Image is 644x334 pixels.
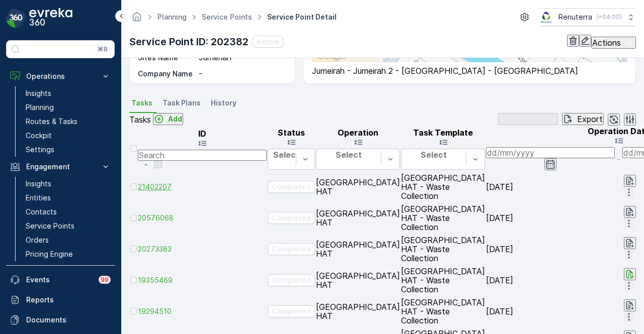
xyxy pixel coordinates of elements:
[401,128,485,137] p: Task Template
[22,191,115,205] a: Entities
[265,12,339,22] span: Service Point Detail
[6,270,115,290] a: Events99
[202,13,252,21] a: Service Points
[401,204,485,232] p: [GEOGRAPHIC_DATA] HAT - Waste Collection
[268,128,315,137] p: Status
[26,145,54,155] p: Settings
[153,113,183,125] button: Add
[22,247,115,261] a: Pricing Engine
[486,147,615,158] input: dd/mm/yyyy
[316,128,400,137] p: Operation
[498,113,558,125] button: Clear Filters
[268,274,315,286] button: Completed
[401,267,485,294] p: [GEOGRAPHIC_DATA] HAT - Waste Collection
[26,207,57,217] p: Contacts
[26,71,95,81] p: Operations
[401,173,485,200] p: [GEOGRAPHIC_DATA] HAT - Waste Collection
[321,150,376,159] p: Select
[26,235,49,245] p: Orders
[22,100,115,115] a: Planning
[22,233,115,247] a: Orders
[26,221,74,231] p: Service Points
[138,53,195,63] p: Sites Name
[316,178,400,196] p: [GEOGRAPHIC_DATA] HAT
[211,98,236,108] span: History
[562,113,604,125] button: Export
[138,150,267,161] input: Search
[26,249,73,259] p: Pricing Engine
[26,131,52,141] p: Cockpit
[401,298,485,325] p: [GEOGRAPHIC_DATA] HAT - Waste Collection
[316,240,400,258] p: [GEOGRAPHIC_DATA] HAT
[268,243,315,255] button: Completed
[272,275,311,285] p: Completed
[312,66,627,75] p: Jumeirah - Jumeirah 2 - [GEOGRAPHIC_DATA] - [GEOGRAPHIC_DATA]
[539,8,636,26] button: Renuterra(+04:00)
[26,88,51,98] p: Insights
[316,271,400,289] p: [GEOGRAPHIC_DATA] HAT
[138,182,267,192] a: 21402207
[272,213,311,223] p: Completed
[138,244,267,254] a: 20273383
[407,150,461,159] p: Select
[6,8,26,28] img: logo
[268,212,315,224] button: Completed
[22,129,115,143] a: Cockpit
[513,114,557,124] p: Clear Filters
[22,205,115,219] a: Contacts
[26,275,93,285] p: Events
[592,38,621,47] p: Actions
[129,115,151,124] p: Tasks
[272,244,311,254] p: Completed
[316,209,400,227] p: [GEOGRAPHIC_DATA] HAT
[253,36,283,48] button: Active
[26,315,111,325] p: Documents
[131,98,152,108] span: Tasks
[268,305,315,317] button: Completed
[22,143,115,157] a: Settings
[138,69,195,79] p: Company Name
[26,102,54,113] p: Planning
[577,115,603,124] p: Export
[101,276,109,284] p: 99
[138,275,267,285] a: 19355469
[6,310,115,330] a: Documents
[29,8,72,28] img: logo_dark-DEwI_e13.png
[6,66,115,86] button: Operations
[138,306,267,316] a: 19294510
[98,45,108,53] p: ⌘B
[138,213,267,223] a: 20576068
[539,12,554,23] img: Screenshot_2024-07-26_at_13.33.01.png
[257,37,279,47] p: Active
[26,117,77,127] p: Routes & Tasks
[138,129,267,138] p: ID
[268,181,315,193] button: Completed
[26,295,111,305] p: Reports
[316,302,400,320] p: [GEOGRAPHIC_DATA] HAT
[596,13,622,21] p: ( +04:00 )
[157,13,187,21] a: Planning
[199,69,284,79] p: -
[6,157,115,177] button: Engagement
[129,34,249,49] p: Service Point ID: 202382
[22,177,115,191] a: Insights
[26,193,51,203] p: Entities
[26,179,51,189] p: Insights
[168,114,182,124] p: Add
[26,162,95,172] p: Engagement
[272,182,311,192] p: Completed
[22,115,115,129] a: Routes & Tasks
[131,15,142,24] a: Homepage
[6,290,115,310] a: Reports
[199,53,284,63] p: Jumeriah
[22,219,115,233] a: Service Points
[273,150,299,159] p: Select
[163,98,201,108] span: Task Plans
[22,86,115,100] a: Insights
[401,236,485,263] p: [GEOGRAPHIC_DATA] HAT - Waste Collection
